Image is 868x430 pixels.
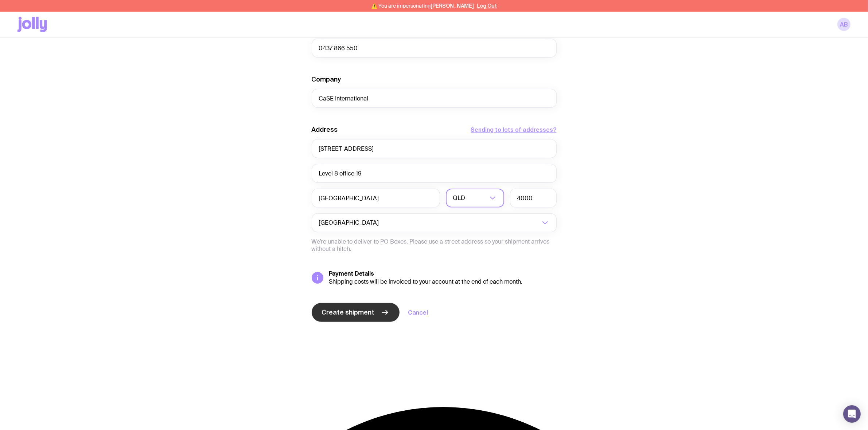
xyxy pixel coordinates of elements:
input: Search for option [381,213,540,232]
span: QLD [453,189,467,208]
span: [GEOGRAPHIC_DATA] [319,213,381,232]
a: AB [837,18,851,31]
a: Cancel [408,308,428,317]
button: Create shipment [312,303,400,322]
input: Postcode [510,189,557,208]
p: We’re unable to deliver to PO Boxes. Please use a street address so your shipment arrives without... [312,238,557,253]
span: ⚠️ You are impersonating [371,3,474,9]
div: Search for option [446,189,504,208]
label: Company [312,75,341,84]
button: Sending to lots of addresses? [471,125,557,134]
h5: Payment Details [329,270,557,277]
input: Suburb [312,189,440,208]
input: Company Name (optional) [312,89,557,108]
span: Create shipment [322,308,375,317]
div: Shipping costs will be invoiced to your account at the end of each month. [329,278,557,285]
input: 0400 123 456 [312,39,557,58]
input: Apartment, suite, etc. (optional) [312,164,557,183]
div: Open Intercom Messenger [843,405,861,423]
div: Search for option [312,213,557,232]
label: Address [312,125,338,134]
button: Log Out [477,3,497,9]
input: Search for option [467,189,487,208]
input: Street Address [312,139,557,158]
span: [PERSON_NAME] [431,3,474,9]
